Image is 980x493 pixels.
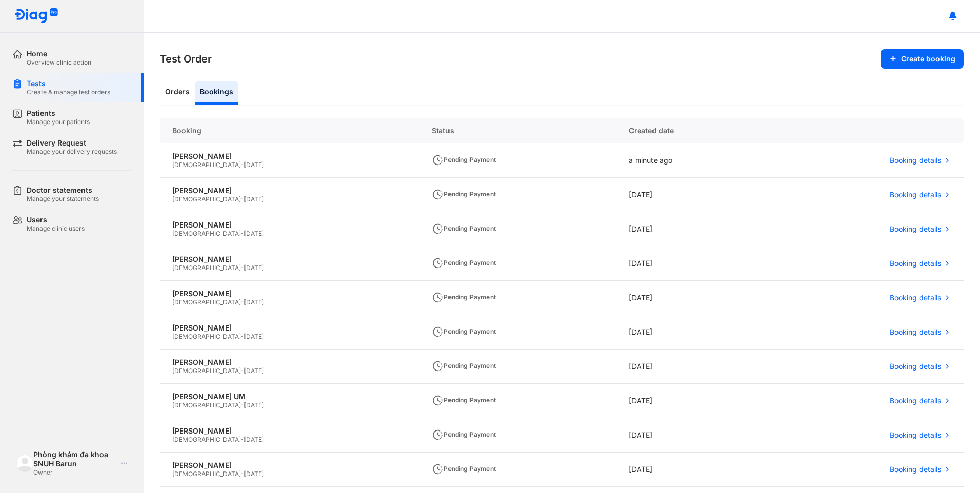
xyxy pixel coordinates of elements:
div: Delivery Request [27,138,117,148]
div: Booking [160,118,419,143]
span: - [241,230,244,237]
span: Booking details [890,224,941,234]
div: [PERSON_NAME] [172,186,407,195]
span: - [241,367,244,375]
div: Created date [617,118,772,143]
div: [PERSON_NAME] [172,358,407,367]
div: [DATE] [617,246,772,281]
span: [DATE] [244,161,264,169]
div: Bookings [195,81,238,105]
span: Booking details [890,156,941,165]
span: [DATE] [244,264,264,272]
div: [DATE] [617,350,772,384]
span: Pending Payment [432,396,496,404]
div: [PERSON_NAME] [172,220,407,230]
span: - [241,161,244,169]
span: [DATE] [244,298,264,306]
span: Booking details [890,259,941,268]
span: [DEMOGRAPHIC_DATA] [172,470,241,478]
div: a minute ago [617,143,772,178]
div: [DATE] [617,178,772,212]
span: [DEMOGRAPHIC_DATA] [172,230,241,237]
div: [PERSON_NAME] [172,152,407,161]
span: Pending Payment [432,293,496,301]
div: [PERSON_NAME] [172,323,407,333]
span: [DATE] [244,230,264,237]
span: Pending Payment [432,156,496,163]
div: [DATE] [617,453,772,487]
div: Patients [27,109,90,118]
span: Booking details [890,327,941,337]
span: Booking details [890,362,941,371]
span: - [241,436,244,443]
img: logo [16,455,33,471]
div: Create & manage test orders [27,88,110,96]
span: Booking details [890,293,941,302]
span: - [241,298,244,306]
div: [DATE] [617,384,772,418]
div: Doctor statements [27,186,99,195]
div: [PERSON_NAME] [172,255,407,264]
span: [DEMOGRAPHIC_DATA] [172,436,241,443]
div: Manage your delivery requests [27,148,117,156]
div: Users [27,215,85,224]
div: [PERSON_NAME] [172,461,407,470]
span: Pending Payment [432,259,496,266]
span: [DATE] [244,436,264,443]
span: Pending Payment [432,430,496,438]
span: [DEMOGRAPHIC_DATA] [172,195,241,203]
div: [PERSON_NAME] [172,426,407,436]
div: [DATE] [617,418,772,453]
span: [DEMOGRAPHIC_DATA] [172,161,241,169]
span: Pending Payment [432,190,496,198]
div: Manage your statements [27,195,99,203]
div: Owner [33,468,117,477]
div: Manage your patients [27,118,90,126]
span: Pending Payment [432,465,496,473]
div: [PERSON_NAME] [172,289,407,298]
div: [DATE] [617,281,772,315]
h3: Test Order [160,52,212,66]
div: Manage clinic users [27,224,85,233]
span: Pending Payment [432,224,496,232]
span: - [241,333,244,340]
span: [DATE] [244,367,264,375]
button: Create booking [881,49,964,69]
span: [DEMOGRAPHIC_DATA] [172,264,241,272]
div: [DATE] [617,212,772,246]
div: Home [27,49,91,58]
span: Pending Payment [432,327,496,335]
span: Booking details [890,396,941,405]
div: [PERSON_NAME] UM [172,392,407,401]
span: [DEMOGRAPHIC_DATA] [172,367,241,375]
span: - [241,401,244,409]
span: Booking details [890,430,941,440]
div: Status [419,118,617,143]
span: - [241,264,244,272]
div: Tests [27,79,110,88]
span: Booking details [890,190,941,199]
span: [DEMOGRAPHIC_DATA] [172,333,241,340]
img: logo [14,8,58,24]
span: [DEMOGRAPHIC_DATA] [172,401,241,409]
div: Orders [160,81,195,105]
span: Booking details [890,465,941,474]
div: [DATE] [617,315,772,350]
span: [DATE] [244,333,264,340]
div: Phòng khám đa khoa SNUH Barun [33,450,117,468]
span: [DATE] [244,470,264,478]
span: [DATE] [244,401,264,409]
span: - [241,470,244,478]
span: Pending Payment [432,362,496,369]
span: [DATE] [244,195,264,203]
div: Overview clinic action [27,58,91,67]
span: - [241,195,244,203]
span: [DEMOGRAPHIC_DATA] [172,298,241,306]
